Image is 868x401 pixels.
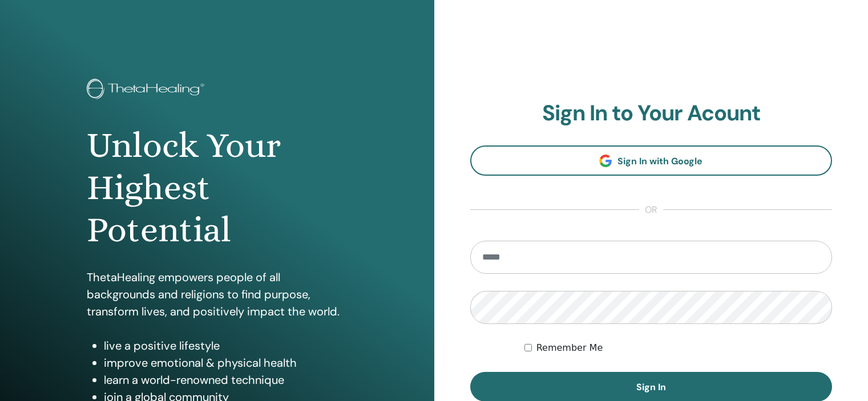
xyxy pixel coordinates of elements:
[536,341,603,355] label: Remember Me
[104,337,348,354] li: live a positive lifestyle
[636,381,666,393] span: Sign In
[104,354,348,371] li: improve emotional & physical health
[617,155,703,167] span: Sign In with Google
[639,203,663,217] span: or
[524,341,832,355] div: Keep me authenticated indefinitely or until I manually logout
[87,124,348,252] h1: Unlock Your Highest Potential
[470,100,833,127] h2: Sign In to Your Acount
[87,269,348,320] p: ThetaHealing empowers people of all backgrounds and religions to find purpose, transform lives, a...
[470,145,833,176] a: Sign In with Google
[104,371,348,388] li: learn a world-renowned technique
